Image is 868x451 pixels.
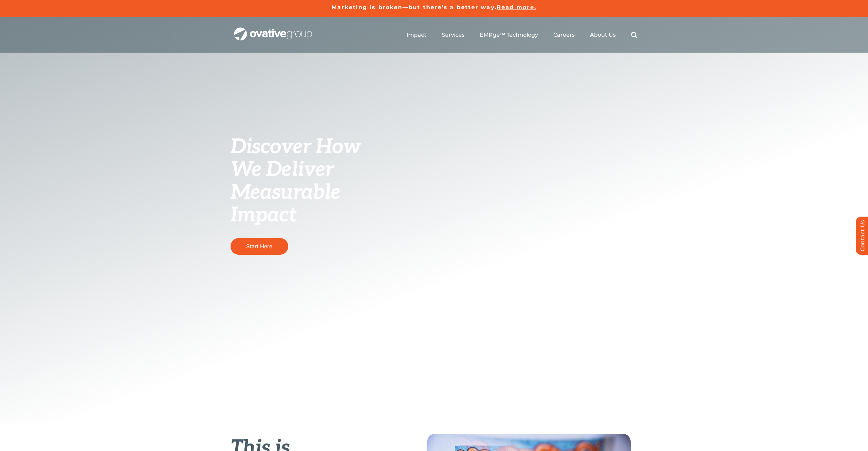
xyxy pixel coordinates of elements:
a: Search [631,32,637,38]
a: Impact [407,32,427,38]
a: Careers [553,32,575,38]
a: About Us [590,32,616,38]
span: We Deliver Measurable Impact [231,158,340,228]
a: Read more. [497,4,536,11]
span: Discover How [231,135,361,159]
span: Start Here [246,243,272,250]
nav: Menu [407,24,637,46]
a: EMRge™ Technology [480,32,538,38]
a: Start Here [231,238,288,255]
a: Services [442,32,465,38]
a: OG_Full_horizontal_WHT [234,27,312,33]
a: Marketing is broken—but there’s a better way. [332,4,497,11]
